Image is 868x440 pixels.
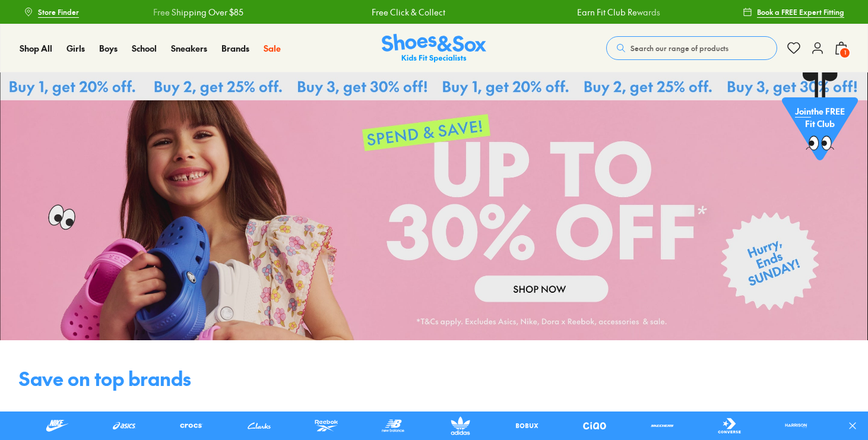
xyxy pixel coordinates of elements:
a: Girls [66,42,85,55]
span: Sneakers [171,42,207,54]
a: Earn Fit Club Rewards [406,6,489,18]
span: Brands [221,42,249,54]
button: 1 [834,35,848,61]
span: Boys [99,42,118,54]
span: Shop All [20,42,52,54]
a: School [132,42,157,55]
span: Girls [66,42,85,54]
a: Sneakers [171,42,207,55]
a: Shop All [20,42,52,55]
a: Shoes & Sox [382,34,486,63]
span: 1 [839,47,851,59]
a: Boys [99,42,118,55]
span: Search our range of products [631,43,728,53]
a: Jointhe FREE Fit Club [782,72,858,167]
span: Sale [264,42,281,54]
img: SNS_Logo_Responsive.svg [382,34,486,63]
a: Free Shipping Over $85 [613,6,703,18]
span: Join [795,107,811,119]
a: Free Click & Collect [201,6,274,18]
p: the FREE Fit Club [782,97,858,141]
a: Sale [264,42,281,55]
span: Book a FREE Expert Fitting [757,7,844,17]
span: Store Finder [38,7,79,17]
a: Brands [221,42,249,55]
button: Search our range of products [606,36,777,60]
span: School [132,42,157,54]
a: Store Finder [24,1,79,23]
a: Book a FREE Expert Fitting [743,1,844,23]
